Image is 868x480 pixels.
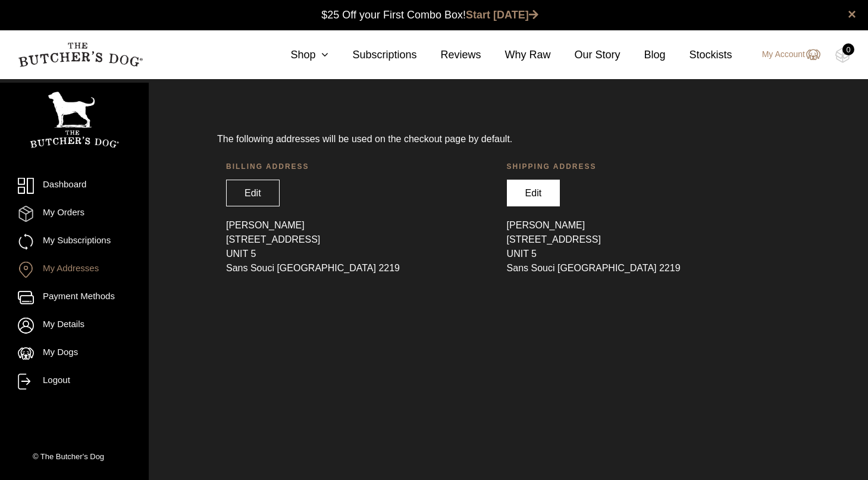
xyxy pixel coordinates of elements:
[507,218,770,275] address: [PERSON_NAME] [STREET_ADDRESS] UNIT 5 Sans Souci [GEOGRAPHIC_DATA] 2219
[18,262,131,278] a: My Addresses
[18,290,131,306] a: Payment Methods
[551,47,621,63] a: Our Story
[481,47,551,63] a: Why Raw
[226,161,489,172] h3: Billing address
[842,43,854,55] div: 0
[267,47,328,63] a: Shop
[666,47,732,63] a: Stockists
[466,9,538,21] a: Start [DATE]
[18,206,131,222] a: My Orders
[18,374,131,390] a: Logout
[18,178,131,194] a: Dashboard
[621,47,666,63] a: Blog
[18,318,131,334] a: My Details
[416,47,481,63] a: Reviews
[30,92,119,148] img: TBD_Portrait_Logo_White.png
[848,7,856,21] a: close
[226,218,489,275] address: [PERSON_NAME] [STREET_ADDRESS] UNIT 5 Sans Souci [GEOGRAPHIC_DATA] 2219
[217,132,778,146] p: The following addresses will be used on the checkout page by default.
[507,180,560,206] a: Edit
[18,346,131,362] a: My Dogs
[507,161,770,172] h3: Shipping address
[18,234,131,250] a: My Subscriptions
[835,48,850,63] img: TBD_Cart-Empty.png
[750,48,820,62] a: My Account
[226,180,280,206] a: Edit
[328,47,416,63] a: Subscriptions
